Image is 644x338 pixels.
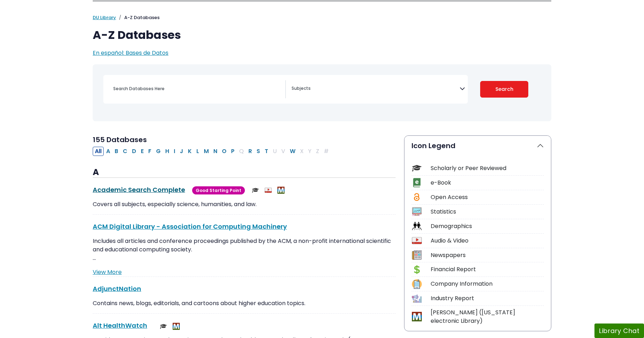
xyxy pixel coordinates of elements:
[431,251,544,260] div: Newspapers
[594,324,644,338] button: Library Chat
[93,14,116,21] a: DU Library
[480,81,529,98] button: Submit for Search Results
[146,147,154,156] button: Filter Results F
[202,147,211,156] button: Filter Results M
[121,147,130,156] button: Filter Results C
[431,193,544,202] div: Open Access
[404,136,551,156] button: Icon Legend
[173,323,180,330] img: MeL (Michigan electronic Library)
[412,279,421,289] img: Icon Company Information
[431,179,544,187] div: e-Book
[431,164,544,173] div: Scholarly or Peer Reviewed
[160,323,167,330] img: Scholarly or Peer Reviewed
[431,280,544,288] div: Company Information
[412,178,421,187] img: Icon e-Book
[292,86,460,92] textarea: Search
[412,221,421,231] img: Icon Demographics
[154,147,163,156] button: Filter Results G
[93,268,122,276] a: View More
[412,265,421,274] img: Icon Financial Report
[220,147,229,156] button: Filter Results O
[254,147,262,156] button: Filter Results S
[263,147,270,156] button: Filter Results T
[431,265,544,274] div: Financial Report
[412,192,421,202] img: Icon Open Access
[93,284,141,293] a: AdjunctNation
[431,237,544,245] div: Audio & Video
[93,237,396,262] p: Includes all articles and conference proceedings published by the ACM, a non-profit international...
[412,250,421,260] img: Icon Newspapers
[194,147,201,156] button: Filter Results L
[109,83,285,94] input: Search database by title or keyword
[93,64,551,121] nav: Search filters
[431,208,544,216] div: Statistics
[412,207,421,216] img: Icon Statistics
[93,167,396,178] h3: A
[252,187,259,194] img: Scholarly or Peer Reviewed
[93,28,551,42] h1: A-Z Databases
[116,14,160,21] li: A-Z Databases
[431,222,544,231] div: Demographics
[186,147,194,156] button: Filter Results K
[93,200,396,209] p: Covers all subjects, especially science, humanities, and law.
[431,294,544,303] div: Industry Report
[93,14,551,21] nav: breadcrumb
[113,147,120,156] button: Filter Results B
[93,49,168,57] a: En español: Bases de Datos
[93,147,332,155] div: Alpha-list to filter by first letter of database name
[192,186,245,194] span: Good Starting Point
[265,187,272,194] img: Audio & Video
[211,147,219,156] button: Filter Results N
[93,299,396,308] p: Contains news, blogs, editorials, and cartoons about higher education topics.
[93,222,287,231] a: ACM Digital Library - Association for Computing Machinery
[172,147,177,156] button: Filter Results I
[431,308,544,325] div: [PERSON_NAME] ([US_STATE] electronic Library)
[229,147,237,156] button: Filter Results P
[163,147,171,156] button: Filter Results H
[412,312,421,321] img: Icon MeL (Michigan electronic Library)
[277,187,284,194] img: MeL (Michigan electronic Library)
[93,321,147,330] a: Alt HealthWatch
[412,163,421,173] img: Icon Scholarly or Peer Reviewed
[412,294,421,303] img: Icon Industry Report
[93,185,185,194] a: Academic Search Complete
[412,236,421,245] img: Icon Audio & Video
[139,147,146,156] button: Filter Results E
[93,147,104,156] button: All
[246,147,254,156] button: Filter Results R
[130,147,138,156] button: Filter Results D
[178,147,185,156] button: Filter Results J
[93,135,147,145] span: 155 Databases
[288,147,298,156] button: Filter Results W
[104,147,112,156] button: Filter Results A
